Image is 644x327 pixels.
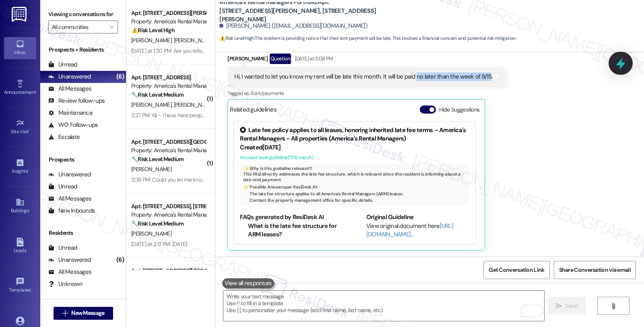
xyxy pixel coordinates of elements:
[248,243,343,286] li: The late fee structure applies to all America's Rental Managers (ARM) leases. For specific detail...
[114,254,126,266] div: (6)
[174,37,214,44] span: [PERSON_NAME]
[234,72,492,81] div: Hi, I wanted to let you know my rent will be late this month. It will be paid no later than the w...
[250,197,466,203] li: Contact the property management office for specific details.
[489,266,544,274] span: Get Conversation Link
[131,37,174,44] span: [PERSON_NAME]
[114,70,126,83] div: (6)
[40,229,126,237] div: Residents
[131,166,171,173] span: [PERSON_NAME]
[131,112,482,119] div: 2:27 PM: All - I have here people working on the wall - they covered the hole now we have to figu...
[219,34,516,43] span: : The resident is providing notice that their rent payment will be late. This involves a financia...
[48,256,91,264] div: Unanswered
[48,109,93,117] div: Maintenance
[293,54,333,63] div: [DATE] at 3:08 PM
[556,303,562,309] i: 
[227,54,505,66] div: [PERSON_NAME]
[48,8,118,21] label: Viewing conversations for
[48,72,91,81] div: Unanswered
[219,35,254,41] strong: ⚠️ Risk Level: High
[48,280,83,288] div: Unknown
[48,60,77,69] div: Unread
[131,230,171,237] span: [PERSON_NAME]
[366,222,470,239] div: View original document here
[4,156,36,178] a: Insights •
[29,128,30,133] span: •
[366,213,414,221] b: Original Guideline
[559,266,631,274] span: Share Conversation via email
[131,176,301,183] div: 12:19 PM: Could you let me know what we are doing about the ice maker?
[483,261,549,279] button: Get Conversation Link
[240,213,324,221] b: FAQs generated by ResiDesk AI
[240,143,469,152] div: Created [DATE]
[4,235,36,257] a: Leads
[366,222,453,238] a: [URL][DOMAIN_NAME]…
[131,220,184,227] strong: 🔧 Risk Level: Medium
[270,54,291,64] div: Question
[131,202,206,211] div: Apt. [STREET_ADDRESS], [STREET_ADDRESS]
[4,275,36,296] a: Templates •
[227,87,505,99] div: Tagged as:
[54,307,113,320] button: New Message
[610,303,616,309] i: 
[4,116,36,138] a: Site Visit •
[28,167,29,173] span: •
[131,9,206,17] div: Apt. [STREET_ADDRESS][PERSON_NAME][PERSON_NAME]
[48,133,80,141] div: Escalate
[12,7,28,22] img: ResiDesk Logo
[240,126,469,143] div: Late fee policy applies to all leases, honoring inherited late fee terms – America's Rental Manag...
[131,146,206,155] div: Property: America's Rental Managers Portfolio
[40,46,126,54] div: Prospects + Residents
[4,37,36,59] a: Inbox
[131,82,206,90] div: Property: America's Rental Managers Portfolio
[250,191,466,197] li: The late fee structure applies to all America's Rental Managers (ARM) leases.
[240,153,469,162] div: Account level guideline ( 72 % match)
[131,47,319,54] div: [DATE] at 1:30 PM: Are you referring to the giant mold issue or the electrical issue?
[131,155,184,163] strong: 🔧 Risk Level: Medium
[48,268,91,276] div: All Messages
[48,85,91,93] div: All Messages
[36,88,37,94] span: •
[131,211,206,219] div: Property: America's Rental Managers Portfolio
[48,207,95,215] div: New Inbounds
[547,297,586,315] button: Send
[131,73,206,82] div: Apt. [STREET_ADDRESS]
[48,170,91,179] div: Unanswered
[48,244,77,252] div: Unread
[554,261,636,279] button: Share Conversation via email
[131,27,175,34] strong: ⚠️ Risk Level: High
[40,155,126,164] div: Prospects
[219,22,367,30] div: [PERSON_NAME]. ([EMAIL_ADDRESS][DOMAIN_NAME])
[31,286,32,292] span: •
[48,182,77,191] div: Unread
[48,121,98,129] div: WO Follow-ups
[248,222,343,239] li: What is the late fee structure for ARM leases?
[131,91,184,98] strong: 🔧 Risk Level: Medium
[109,24,114,30] i: 
[52,21,105,33] input: All communities
[174,101,214,108] span: [PERSON_NAME]
[48,195,91,203] div: All Messages
[223,291,544,321] textarea: To enrich screen reader interactions, please activate Accessibility in Grammarly extension settings
[131,17,206,26] div: Property: America's Rental Managers Portfolio
[131,240,187,248] div: [DATE] at 2:17 PM: [DATE]
[62,310,68,317] i: 
[131,267,206,275] div: Apt. [STREET_ADDRESS][GEOGRAPHIC_DATA][STREET_ADDRESS]
[48,97,105,105] div: Review follow-ups
[131,138,206,146] div: Apt. [STREET_ADDRESS][GEOGRAPHIC_DATA][STREET_ADDRESS]
[243,166,466,171] div: ✨ Why is this guideline relevant?:
[230,106,277,117] div: Related guidelines
[71,309,104,317] span: New Message
[240,164,469,206] div: This FAQ directly addresses the late fee structure, which is relevant since the resident is infor...
[4,195,36,217] a: Buildings
[131,101,174,108] span: [PERSON_NAME]
[243,184,466,190] div: ✨ Possible Answer s per ResiDesk AI:
[439,106,480,114] label: Hide Suggestions
[565,302,578,310] span: Send
[251,90,285,97] span: Rent/payments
